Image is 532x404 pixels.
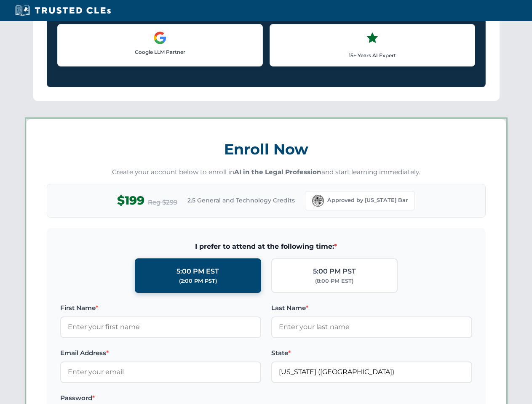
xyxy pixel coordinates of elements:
p: Create your account below to enroll in and start learning immediately. [47,167,486,177]
div: (2:00 PM PST) [179,277,217,285]
span: Approved by [US_STATE] Bar [327,196,408,205]
input: Enter your first name [60,316,261,338]
input: Enter your email [60,361,261,383]
div: (8:00 PM EST) [315,277,353,285]
label: Last Name [271,303,472,313]
label: First Name [60,303,261,313]
img: Trusted CLEs [13,4,113,17]
label: Password [60,393,261,403]
label: Email Address [60,348,261,358]
span: $199 [117,191,144,210]
strong: AI in the Legal Profession [234,168,321,176]
span: 2.5 General and Technology Credits [187,196,295,205]
h3: Enroll Now [47,136,486,162]
img: Google [153,31,167,45]
p: 15+ Years AI Expert [277,51,468,59]
input: Florida (FL) [271,361,472,383]
div: 5:00 PM PST [313,266,356,277]
span: I prefer to attend at the following time: [60,241,472,252]
label: State [271,348,472,358]
div: 5:00 PM EST [176,266,219,277]
input: Enter your last name [271,316,472,338]
span: Reg $299 [148,197,177,207]
p: Google LLM Partner [64,48,256,56]
img: Florida Bar [312,195,324,207]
